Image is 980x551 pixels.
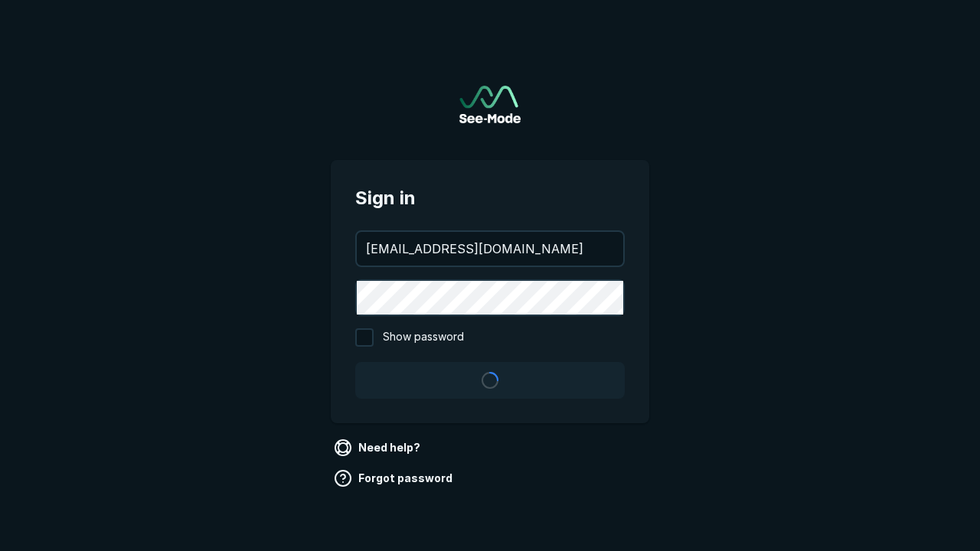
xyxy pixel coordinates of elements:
span: Show password [383,328,464,347]
input: your@email.com [357,232,623,266]
img: See-Mode Logo [459,86,521,123]
a: Need help? [331,435,426,460]
a: Forgot password [331,466,459,491]
a: Go to sign in [459,86,521,123]
span: Sign in [355,184,625,212]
